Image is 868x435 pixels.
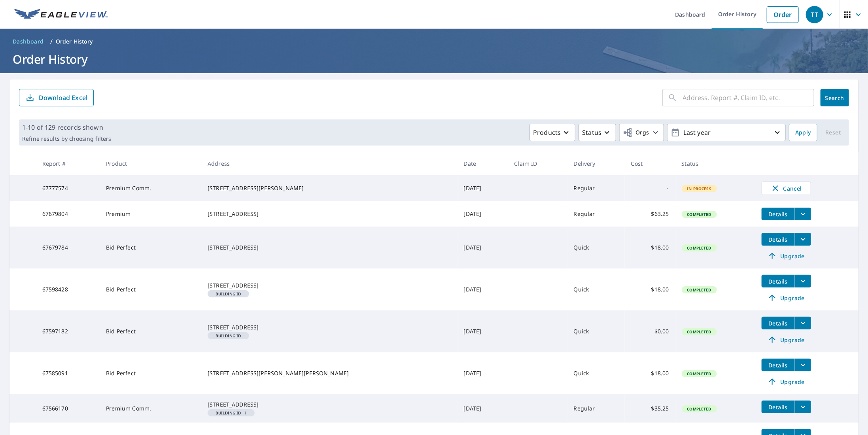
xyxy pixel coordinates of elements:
th: Cost [625,152,675,175]
button: filesDropdownBtn-67679804 [795,208,811,220]
div: TT [806,6,823,23]
button: filesDropdownBtn-67566170 [795,401,811,413]
td: Premium Comm. [100,394,201,423]
button: detailsBtn-67679804 [762,208,795,220]
td: $18.00 [625,352,675,394]
td: Quick [567,310,625,352]
p: Status [582,128,601,137]
span: Details [766,403,790,411]
button: filesDropdownBtn-67679784 [795,233,811,246]
td: Regular [567,394,625,423]
button: Apply [789,124,817,141]
th: Claim ID [508,152,567,175]
em: Building ID [216,411,241,415]
td: Premium [100,201,201,227]
button: Cancel [762,182,811,195]
div: [STREET_ADDRESS][PERSON_NAME][PERSON_NAME] [208,369,451,377]
span: In Process [683,186,717,191]
li: / [50,37,53,46]
td: 67585091 [36,352,100,394]
td: Regular [567,175,625,201]
p: Products [533,128,561,137]
span: 1 [211,411,252,415]
button: Search [821,89,849,106]
span: Upgrade [766,377,806,386]
span: Completed [683,329,716,335]
p: Last year [680,126,773,140]
button: detailsBtn-67585091 [762,359,795,371]
span: Search [827,94,843,102]
td: $18.00 [625,227,675,269]
td: Bid Perfect [100,310,201,352]
a: Dashboard [9,35,47,48]
span: Details [766,236,790,243]
span: Cancel [770,183,803,193]
button: Download Excel [19,89,94,106]
td: - [625,175,675,201]
span: Details [766,361,790,369]
a: Upgrade [762,375,811,388]
td: 67597182 [36,310,100,352]
td: [DATE] [458,394,508,423]
div: [STREET_ADDRESS] [208,210,451,218]
td: $35.25 [625,394,675,423]
td: 67777574 [36,175,100,201]
td: Bid Perfect [100,227,201,269]
span: Upgrade [766,293,806,303]
button: filesDropdownBtn-67585091 [795,359,811,371]
button: detailsBtn-67566170 [762,401,795,413]
span: Completed [683,287,716,293]
span: Completed [683,371,716,376]
p: Refine results by choosing filters [22,135,111,142]
td: [DATE] [458,175,508,201]
td: Bid Perfect [100,352,201,394]
button: Products [529,124,575,141]
a: Upgrade [762,291,811,304]
a: Upgrade [762,250,811,262]
span: Details [766,320,790,327]
td: 67566170 [36,394,100,423]
button: detailsBtn-67679784 [762,233,795,246]
td: [DATE] [458,227,508,269]
td: [DATE] [458,310,508,352]
td: Quick [567,227,625,269]
td: $18.00 [625,269,675,310]
h1: Order History [9,51,859,67]
td: $0.00 [625,310,675,352]
td: $63.25 [625,201,675,227]
td: Bid Perfect [100,269,201,310]
p: 1-10 of 129 records shown [22,123,111,132]
p: Order History [56,38,93,45]
button: Status [579,124,616,141]
button: filesDropdownBtn-67597182 [795,317,811,329]
td: 67679804 [36,201,100,227]
th: Address [201,152,458,175]
a: Order [767,6,799,23]
div: [STREET_ADDRESS] [208,282,451,289]
td: Premium Comm. [100,175,201,201]
span: Upgrade [766,251,806,261]
button: Last year [667,124,786,141]
td: [DATE] [458,352,508,394]
input: Address, Report #, Claim ID, etc. [683,87,814,109]
th: Date [458,152,508,175]
td: 67598428 [36,269,100,310]
p: Download Excel [39,93,87,102]
button: filesDropdownBtn-67598428 [795,275,811,287]
span: Details [766,210,790,218]
a: Upgrade [762,333,811,346]
button: detailsBtn-67597182 [762,317,795,329]
td: [DATE] [458,269,508,310]
span: Dashboard [13,38,44,45]
button: Orgs [619,124,664,141]
div: [STREET_ADDRESS][PERSON_NAME] [208,184,451,192]
th: Product [100,152,201,175]
td: [DATE] [458,201,508,227]
span: Upgrade [766,335,806,344]
span: Orgs [623,128,649,138]
td: 67679784 [36,227,100,269]
th: Report # [36,152,100,175]
em: Building ID [216,334,241,338]
span: Completed [683,406,716,412]
button: detailsBtn-67598428 [762,275,795,287]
